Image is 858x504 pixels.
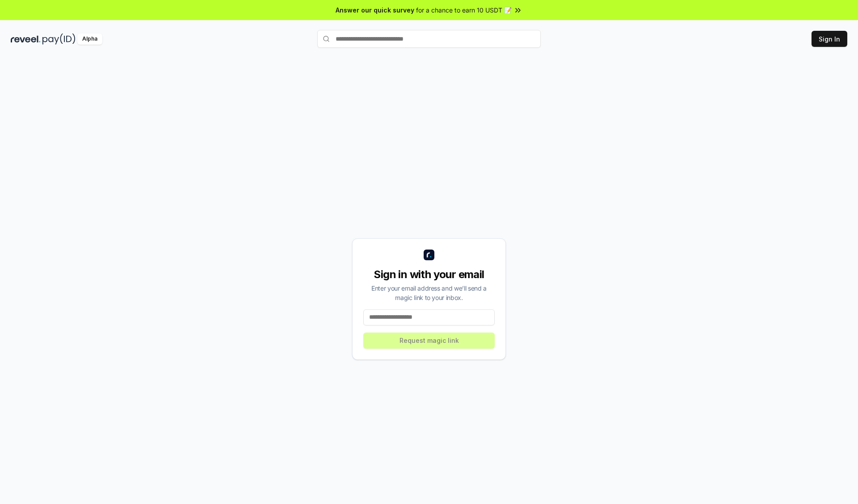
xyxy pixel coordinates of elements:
button: Sign In [812,31,847,47]
div: Enter your email address and we’ll send a magic link to your inbox. [363,283,495,302]
div: Alpha [77,33,102,45]
img: reveel_dark [11,33,41,45]
img: pay_id [42,33,76,45]
span: Answer our quick survey [336,5,414,15]
div: Sign in with your email [363,267,495,282]
span: for a chance to earn 10 USDT 📝 [416,5,512,15]
img: logo_small [424,250,434,260]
